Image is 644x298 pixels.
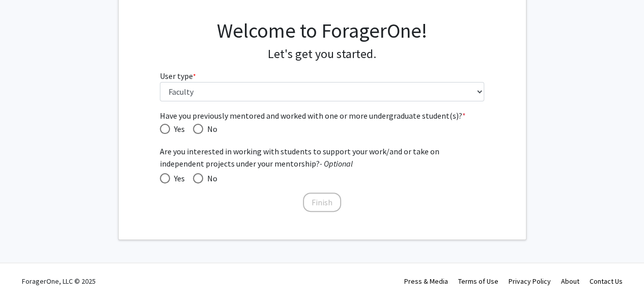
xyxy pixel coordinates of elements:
[203,123,217,135] span: No
[160,18,484,43] h1: Welcome to ForagerOne!
[160,145,484,170] span: Are you interested in working with students to support your work/and or take on independent proje...
[170,172,185,184] span: Yes
[160,47,484,62] h4: Let's get you started.
[404,277,448,286] a: Press & Media
[509,277,551,286] a: Privacy Policy
[160,70,196,82] label: User type
[160,122,484,135] mat-radio-group: Have you previously mentored and worked with one or more undergraduate student(s)?
[590,277,623,286] a: Contact Us
[8,252,43,290] iframe: Chat
[320,158,353,169] i: - Optional
[203,172,217,184] span: No
[561,277,579,286] a: About
[170,123,185,135] span: Yes
[160,110,484,122] span: Have you previously mentored and worked with one or more undergraduate student(s)?
[303,193,341,212] button: Finish
[458,277,498,286] a: Terms of Use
